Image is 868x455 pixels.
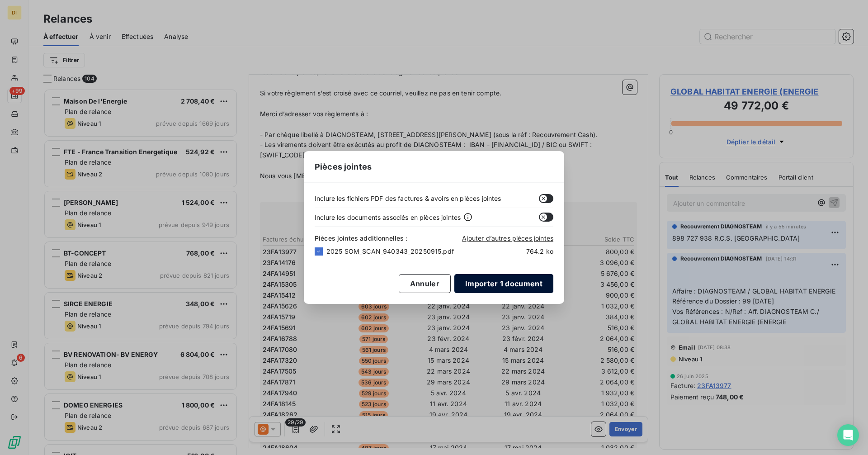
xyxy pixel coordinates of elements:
[315,161,372,173] span: Pièces jointes
[454,274,553,293] button: Importer 1 document
[837,424,859,446] div: Open Intercom Messenger
[315,213,461,222] span: Inclure les documents associés en pièces jointes
[399,274,451,293] button: Annuler
[462,234,553,242] span: Ajouter d’autres pièces jointes
[326,247,499,256] span: 2025 SOM_SCAN_940343_20250915.pdf
[315,234,408,243] span: Pièces jointes additionnelles :
[315,194,501,203] span: Inclure les fichiers PDF des factures & avoirs en pièces jointes
[499,247,553,256] span: 764.2 ko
